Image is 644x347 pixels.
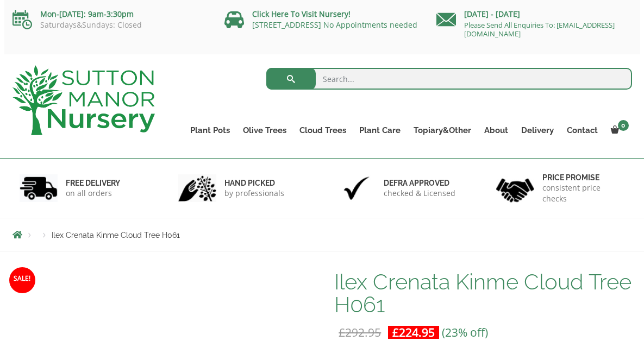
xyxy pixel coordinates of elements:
span: Ilex Crenata Kinme Cloud Tree H061 [52,231,180,239]
span: £ [339,325,345,340]
a: Click Here To Visit Nursery! [252,9,351,19]
h6: Price promise [542,173,625,182]
a: Plant Pots [184,123,236,138]
h6: Defra approved [384,178,455,188]
p: by professionals [224,188,284,199]
p: [DATE] - [DATE] [436,8,632,21]
a: Topiary&Other [407,123,478,138]
a: [STREET_ADDRESS] No Appointments needed [252,20,417,30]
nav: Breadcrumbs [12,230,632,239]
h6: hand picked [224,178,284,188]
a: Olive Trees [236,123,293,138]
span: (23% off) [442,325,488,340]
a: Please Send All Enquiries To: [EMAIL_ADDRESS][DOMAIN_NAME] [464,20,615,39]
p: Mon-[DATE]: 9am-3:30pm [12,8,208,21]
a: 0 [604,123,632,138]
p: checked & Licensed [384,188,455,199]
a: Plant Care [353,123,407,138]
p: Saturdays&Sundays: Closed [12,21,208,29]
input: Search... [266,68,632,90]
a: About [478,123,515,138]
img: 4.jpg [496,172,534,205]
a: Contact [560,123,604,138]
p: on all orders [66,188,120,199]
p: consistent price checks [542,182,625,204]
h1: Ilex Crenata Kinme Cloud Tree H061 [334,270,632,316]
img: logo [12,65,155,135]
bdi: 224.95 [392,325,435,340]
img: 3.jpg [337,174,376,202]
span: 0 [618,120,629,131]
h6: FREE DELIVERY [66,178,120,188]
span: Sale! [9,267,35,293]
img: 2.jpg [178,174,216,202]
span: £ [392,325,399,340]
img: 1.jpg [20,174,58,202]
a: Cloud Trees [293,123,353,138]
a: Delivery [515,123,560,138]
bdi: 292.95 [339,325,381,340]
